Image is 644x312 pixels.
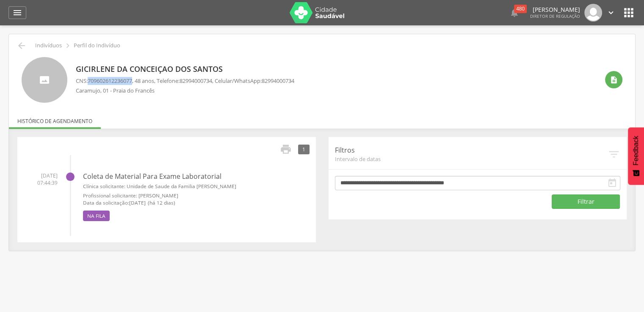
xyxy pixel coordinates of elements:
[509,4,520,22] a:  480
[35,42,62,49] p: Indivíduos
[509,8,520,18] i: 
[63,41,72,50] i: 
[335,145,608,155] p: Filtros
[83,173,310,181] h4: Coleta de Material Para Exame Laboratorial
[606,8,616,17] i: 
[605,71,622,88] div: Ver histórico de cadastramento
[129,199,146,206] span: [DATE]
[530,13,580,19] span: Diretor de regulação
[74,42,120,49] p: Perfil do Indivíduo
[83,192,310,199] small: Profissional solicitante: [PERSON_NAME]
[24,172,58,186] span: [DATE] 07:44:39
[622,6,636,19] i: 
[514,5,527,13] div: 480
[335,155,608,163] span: Intervalo de datas
[76,77,294,85] p: CNS: , 48 anos, Telefone: , Celular/WhatsApp:
[148,199,175,206] span: (há 12 dias)
[83,199,310,206] small: Data da solicitação:
[275,143,292,155] a: 
[8,6,26,19] a: 
[76,64,294,75] p: Gicirlene da Conceiçao dos Santos
[530,7,580,13] p: [PERSON_NAME]
[610,76,618,84] i: 
[262,77,294,85] span: 82994000734
[607,178,617,188] i: 
[298,145,310,154] div: 1
[606,4,616,22] a: 
[628,127,644,185] button: Feedback - Mostrar pesquisa
[608,148,620,161] i: 
[552,194,620,209] button: Filtrar
[632,136,640,165] span: Feedback
[12,8,22,18] i: 
[83,183,310,190] small: Clínica solicitante: Unidade de Saude da Familia [PERSON_NAME]
[17,41,27,51] i: Voltar
[180,77,212,85] span: 82994000734
[83,211,110,221] span: Na fila
[76,87,294,95] p: Caramujo, 01 - Praia do Francês
[280,143,292,155] i: Imprimir
[88,77,132,85] span: 709602612236077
